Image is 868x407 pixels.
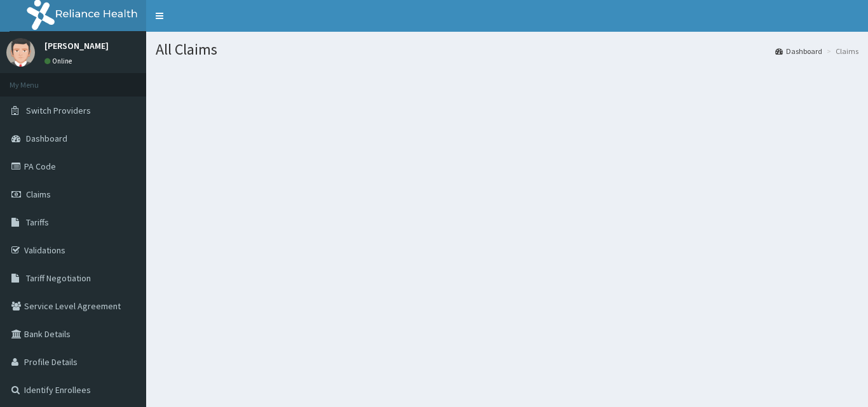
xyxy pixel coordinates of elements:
[156,41,858,58] h1: All Claims
[26,217,49,228] span: Tariffs
[44,41,109,50] p: [PERSON_NAME]
[775,46,822,57] a: Dashboard
[26,133,67,144] span: Dashboard
[44,57,75,65] a: Online
[6,38,35,67] img: User Image
[824,46,858,57] li: Claims
[26,189,51,200] span: Claims
[26,105,91,116] span: Switch Providers
[26,272,91,284] span: Tariff Negotiation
